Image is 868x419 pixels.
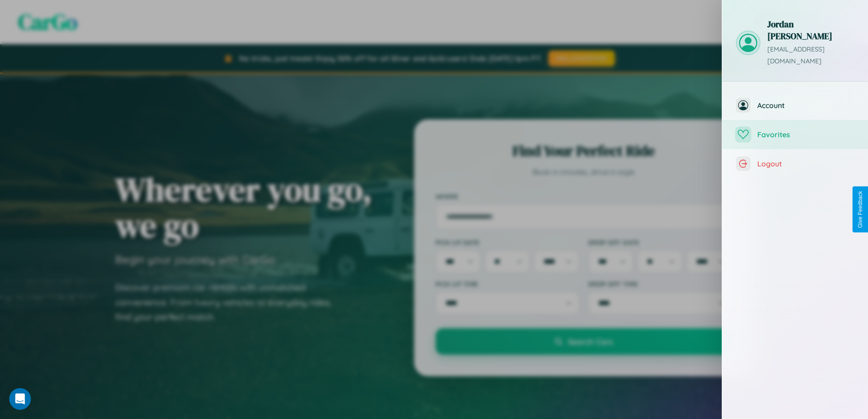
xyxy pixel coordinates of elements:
[757,101,854,110] span: Account
[857,191,863,228] div: Give Feedback
[9,388,31,410] iframe: Intercom live chat
[722,91,868,120] button: Account
[767,18,854,42] h3: Jordan [PERSON_NAME]
[722,149,868,178] button: Logout
[767,44,854,67] p: [EMAIL_ADDRESS][DOMAIN_NAME]
[757,130,854,139] span: Favorites
[757,159,854,168] span: Logout
[722,120,868,149] button: Favorites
